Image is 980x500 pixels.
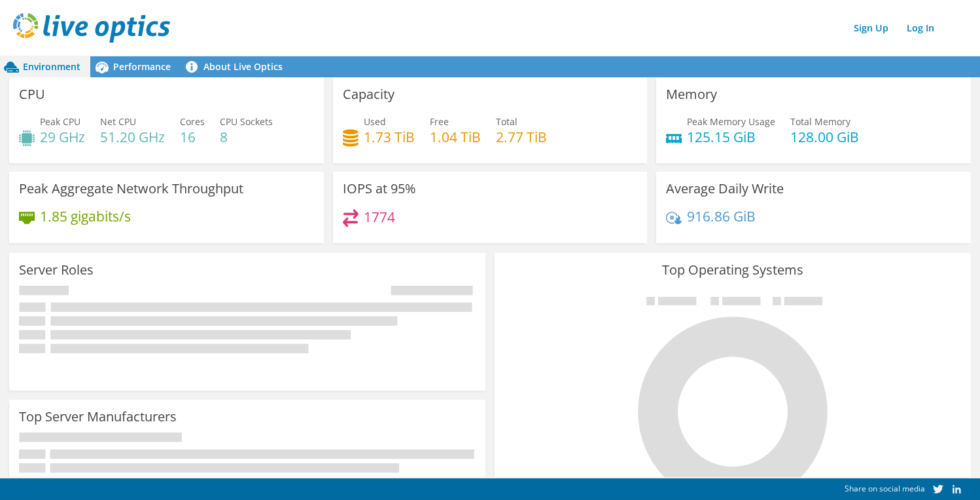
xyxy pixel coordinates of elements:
h3: Top Operating Systems [504,263,961,277]
h4: 29 GHz [40,130,85,144]
h4: 1774 [364,210,395,224]
h3: Server Roles [19,263,94,277]
span: Share on social media [845,483,925,494]
h4: 125.15 GiB [687,130,775,144]
h4: 2.77 TiB [496,130,547,144]
h3: Capacity [343,87,394,102]
span: Used [364,115,386,128]
span: CPU Sockets [220,115,273,128]
h3: Peak Aggregate Network Throughput [19,182,243,196]
h4: 1.04 TiB [430,130,481,144]
h4: 1.85 gigabits/s [40,209,131,223]
span: Cores [180,115,205,128]
h4: 8 [220,130,273,144]
a: Log In [900,18,941,37]
h4: 1.73 TiB [364,130,415,144]
h4: 51.20 GHz [100,130,165,144]
h3: IOPS at 95% [343,182,416,196]
h3: Memory [666,87,717,102]
span: Net CPU [100,115,136,128]
span: Free [430,115,449,128]
a: About Live Optics [181,56,292,77]
h4: 916.86 GiB [687,209,756,223]
span: Total Memory [790,115,850,128]
h3: CPU [19,87,45,102]
h4: 16 [180,130,205,144]
span: Peak Memory Usage [687,115,775,128]
h3: Average Daily Write [666,182,784,196]
span: Peak CPU [40,115,80,128]
span: Total [496,115,517,128]
span: Performance [113,60,171,73]
span: Environment [23,60,80,73]
img: live_optics_svg.svg [13,13,170,43]
h3: Top Server Manufacturers [19,410,177,424]
h4: 128.00 GiB [790,130,859,144]
a: Sign Up [847,18,895,37]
